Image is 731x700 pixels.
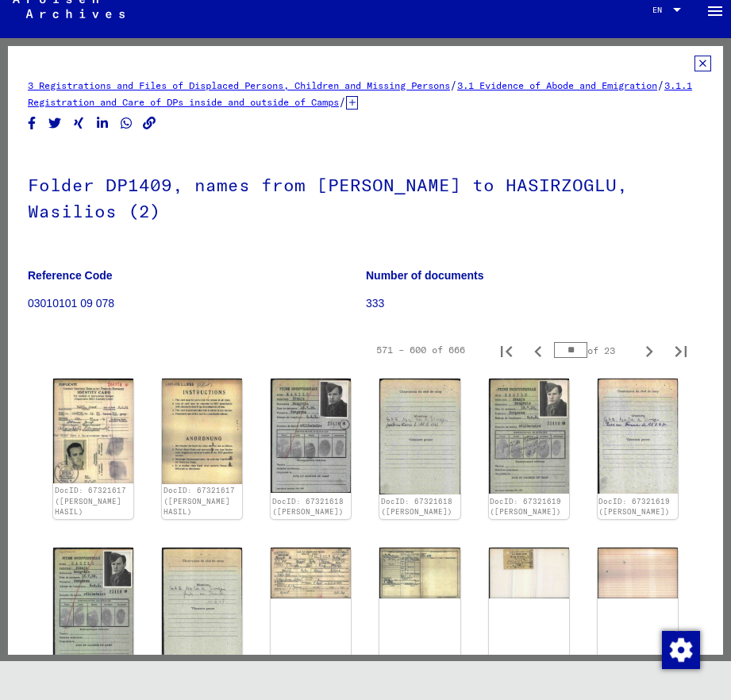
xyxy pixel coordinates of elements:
b: Number of documents [366,269,484,282]
img: 001.jpg [271,548,351,599]
a: DocID: 67321618 ([PERSON_NAME]) [381,497,452,517]
img: 001.jpg [53,379,133,483]
img: 001.jpg [489,379,569,494]
button: Previous page [522,334,554,366]
a: 3 Registrations and Files of Displaced Persons, Children and Missing Persons [28,79,450,91]
button: Last page [665,334,697,366]
button: Share on LinkedIn [94,113,111,133]
button: Share on Facebook [24,113,40,133]
div: of 23 [554,343,633,358]
p: 333 [366,295,703,312]
span: EN [652,6,670,14]
b: Reference Code [28,269,113,282]
img: 002.jpg [598,379,678,494]
div: 571 – 600 of 666 [376,343,465,357]
img: 001.jpg [489,548,569,598]
img: 002.jpg [379,548,460,598]
a: DocID: 67321619 ([PERSON_NAME]) [490,497,561,517]
div: Change consent [661,630,699,668]
span: / [657,78,664,92]
button: Next page [633,334,665,366]
h1: Folder DP1409, names from [PERSON_NAME] to HASIRZOGLU, Wasilios (2) [28,148,703,244]
button: Copy link [141,113,158,133]
span: / [450,78,457,92]
mat-icon: Side nav toggle icon [706,2,725,21]
img: 001.jpg [271,379,351,493]
img: Change consent [662,631,700,669]
img: 002.jpg [162,548,242,662]
span: / [339,94,346,109]
img: 002.jpg [379,379,460,494]
img: 002.jpg [162,379,242,484]
a: 3.1 Evidence of Abode and Emigration [457,79,657,91]
button: Share on Twitter [47,113,63,133]
p: 03010101 09 078 [28,295,365,312]
img: 002.jpg [598,548,678,599]
a: DocID: 67321618 ([PERSON_NAME]) [272,497,344,517]
a: DocID: 67321617 ([PERSON_NAME] HASIL) [55,486,126,516]
button: Share on Xing [71,113,87,133]
button: First page [491,334,522,366]
img: 001.jpg [53,548,133,662]
a: DocID: 67321617 ([PERSON_NAME] HASIL) [164,486,235,516]
a: DocID: 67321619 ([PERSON_NAME]) [598,497,670,517]
button: Share on WhatsApp [118,113,135,133]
